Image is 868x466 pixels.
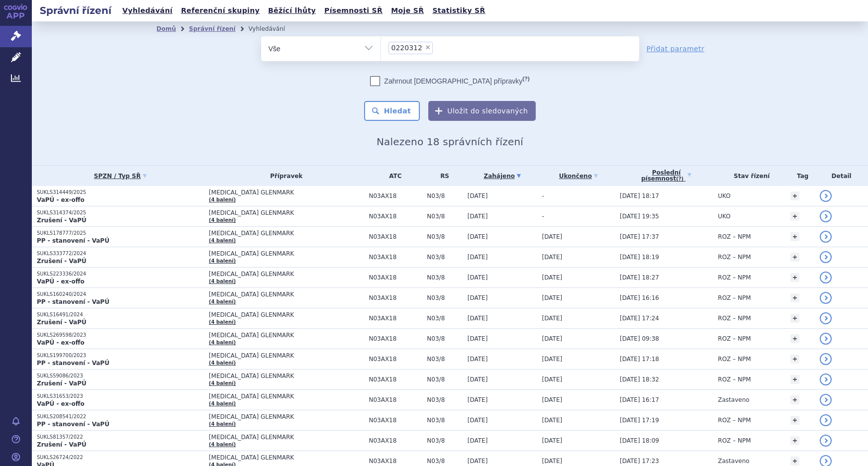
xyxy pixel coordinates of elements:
a: + [790,212,799,221]
span: [DATE] 17:24 [620,315,659,322]
strong: VaPÚ - ex-offo [37,400,85,407]
a: (4 balení) [209,401,236,406]
span: [DATE] 17:19 [620,417,659,424]
span: [MEDICAL_DATA] GLENMARK [209,393,364,400]
span: [DATE] 16:16 [620,294,659,301]
span: N03/8 [427,335,462,342]
span: [DATE] 18:19 [620,254,659,261]
a: (4 balení) [209,217,236,223]
span: - [542,213,544,220]
span: [DATE] [542,458,563,465]
abbr: (?) [676,176,683,182]
span: [MEDICAL_DATA] GLENMARK [209,271,364,278]
span: [MEDICAL_DATA] GLENMARK [209,209,364,216]
span: [DATE] [468,376,488,383]
span: [DATE] 18:32 [620,376,659,383]
span: N03AX18 [369,396,422,403]
p: SUKLS314449/2025 [37,189,204,196]
p: SUKLS314374/2025 [37,209,204,216]
p: SUKLS223336/2024 [37,271,204,278]
span: N03AX18 [369,233,422,240]
a: Běžící lhůty [265,4,319,17]
span: [DATE] 18:09 [620,437,659,444]
p: SUKLS31653/2023 [37,393,204,400]
a: Přidat parametr [647,44,705,54]
span: N03/8 [427,254,462,261]
a: Moje SŘ [388,4,427,17]
strong: Zrušení - VaPÚ [37,441,87,448]
a: + [790,416,799,425]
strong: Zrušení - VaPÚ [37,258,87,265]
span: N03/8 [427,376,462,383]
a: detail [820,231,832,243]
a: detail [820,394,832,406]
p: SUKLS208541/2022 [37,413,204,420]
span: [DATE] [542,294,563,301]
a: Poslednípísemnost(?) [620,166,713,186]
span: [DATE] [542,315,563,322]
strong: Zrušení - VaPÚ [37,380,87,387]
span: ROZ – NPM [718,335,751,342]
span: ROZ – NPM [718,233,751,240]
span: [DATE] [468,335,488,342]
span: Zastaveno [718,458,749,465]
span: [DATE] [542,417,563,424]
a: Ukončeno [542,169,615,183]
a: (4 balení) [209,442,236,447]
span: [MEDICAL_DATA] GLENMARK [209,373,364,379]
a: + [790,273,799,282]
p: SUKLS81357/2022 [37,434,204,441]
button: Uložit do sledovaných [428,101,536,121]
strong: PP - stanovení - VaPÚ [37,360,109,367]
span: N03/8 [427,458,462,465]
span: × [425,44,431,50]
span: [DATE] [542,437,563,444]
a: (4 balení) [209,299,236,304]
span: N03/8 [427,274,462,281]
p: SUKLS26724/2022 [37,454,204,461]
strong: VaPÚ - ex-offo [37,196,85,203]
a: (4 balení) [209,238,236,243]
a: detail [820,190,832,202]
span: [DATE] 17:23 [620,458,659,465]
span: [DATE] 16:17 [620,396,659,403]
p: SUKLS59086/2023 [37,373,204,379]
span: N03AX18 [369,376,422,383]
span: [DATE] [468,315,488,322]
strong: Zrušení - VaPÚ [37,217,87,224]
span: - [542,192,544,199]
li: Vyhledávání [248,21,298,36]
button: Hledat [364,101,420,121]
span: [DATE] [468,254,488,261]
span: N03/8 [427,417,462,424]
a: detail [820,272,832,283]
span: Zastaveno [718,396,749,403]
span: ROZ – NPM [718,254,751,261]
span: ROZ – NPM [718,315,751,322]
a: SPZN / Typ SŘ [37,169,204,183]
a: + [790,395,799,404]
span: N03AX18 [369,315,422,322]
span: N03/8 [427,192,462,199]
span: N03/8 [427,437,462,444]
a: detail [820,210,832,222]
span: [DATE] [542,356,563,363]
a: (4 balení) [209,340,236,345]
span: ROZ – NPM [718,274,751,281]
span: [DATE] [542,396,563,403]
a: (4 balení) [209,197,236,202]
span: [DATE] 17:37 [620,233,659,240]
span: [DATE] [468,213,488,220]
a: + [790,293,799,302]
span: [DATE] [542,376,563,383]
span: UKO [718,213,730,220]
span: [MEDICAL_DATA] GLENMARK [209,311,364,318]
span: N03AX18 [369,437,422,444]
a: + [790,436,799,445]
span: [DATE] [542,254,563,261]
h2: Správní řízení [32,3,119,17]
a: Statistiky SŘ [429,4,488,17]
span: [DATE] [468,233,488,240]
a: + [790,232,799,241]
th: Přípravek [204,166,364,186]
